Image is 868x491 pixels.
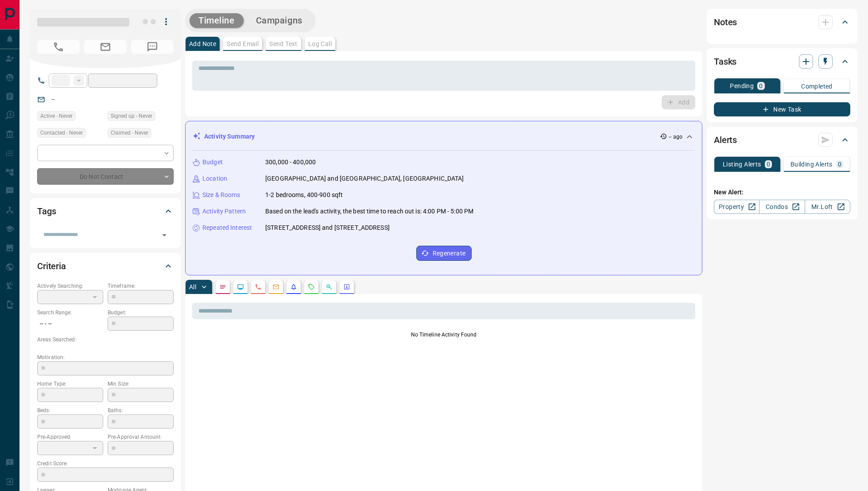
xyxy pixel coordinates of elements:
span: Contacted - Never [40,128,83,137]
button: Open [158,229,170,241]
p: -- - -- [37,317,103,331]
p: Budget [202,158,223,167]
span: No Number [37,40,80,54]
p: [GEOGRAPHIC_DATA] and [GEOGRAPHIC_DATA], [GEOGRAPHIC_DATA] [265,174,464,183]
button: New Task [714,102,850,116]
span: No Number [131,40,174,54]
svg: Agent Actions [343,283,350,290]
p: Listing Alerts [723,161,761,167]
svg: Calls [255,283,262,290]
h2: Tags [37,204,56,218]
span: No Email [84,40,127,54]
p: All [189,284,196,290]
h2: Criteria [37,259,66,273]
p: [STREET_ADDRESS] and [STREET_ADDRESS] [265,223,390,232]
a: Property [714,200,759,214]
p: Repeated Interest [202,223,252,232]
svg: Requests [308,283,315,290]
p: Location [202,174,227,183]
div: Do Not Contact [37,168,174,185]
p: Search Range: [37,309,103,317]
p: Beds: [37,406,103,414]
h2: Alerts [714,133,737,147]
p: 0 [838,161,841,167]
svg: Notes [219,283,226,290]
p: Pre-Approval Amount: [108,433,174,441]
div: Tags [37,201,174,222]
p: No Timeline Activity Found [192,331,695,339]
p: Pre-Approved: [37,433,103,441]
h2: Tasks [714,54,736,69]
p: 1-2 bedrooms, 400-900 sqft [265,190,343,200]
p: Actively Searching: [37,282,103,290]
div: Activity Summary-- ago [193,128,695,145]
p: Min Size: [108,380,174,388]
button: Timeline [190,13,244,28]
p: Credit Score: [37,460,174,468]
div: Tasks [714,51,850,72]
p: Add Note [189,41,216,47]
svg: Emails [272,283,279,290]
a: Mr.Loft [805,200,850,214]
button: Regenerate [416,246,472,261]
p: Timeframe: [108,282,174,290]
p: Building Alerts [790,161,833,167]
p: Motivation: [37,353,174,361]
a: Condos [759,200,805,214]
p: Based on the lead's activity, the best time to reach out is: 4:00 PM - 5:00 PM [265,207,473,216]
div: Alerts [714,129,850,151]
button: Campaigns [247,13,311,28]
p: New Alert: [714,188,850,197]
h2: Notes [714,15,737,29]
p: Pending [730,83,754,89]
span: Signed up - Never [111,112,152,120]
p: Activity Pattern [202,207,246,216]
span: Active - Never [40,112,73,120]
svg: Listing Alerts [290,283,297,290]
p: 0 [759,83,763,89]
p: Activity Summary [204,132,255,141]
p: Size & Rooms [202,190,240,200]
span: Claimed - Never [111,128,148,137]
p: Baths: [108,406,174,414]
div: Criteria [37,255,174,277]
p: Budget: [108,309,174,317]
p: Home Type: [37,380,103,388]
p: Completed [801,83,833,89]
div: Notes [714,12,850,33]
svg: Lead Browsing Activity [237,283,244,290]
svg: Opportunities [325,283,333,290]
p: Areas Searched: [37,336,174,344]
a: -- [51,96,55,103]
p: -- ago [669,133,682,141]
p: 300,000 - 400,000 [265,158,316,167]
p: 0 [767,161,770,167]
